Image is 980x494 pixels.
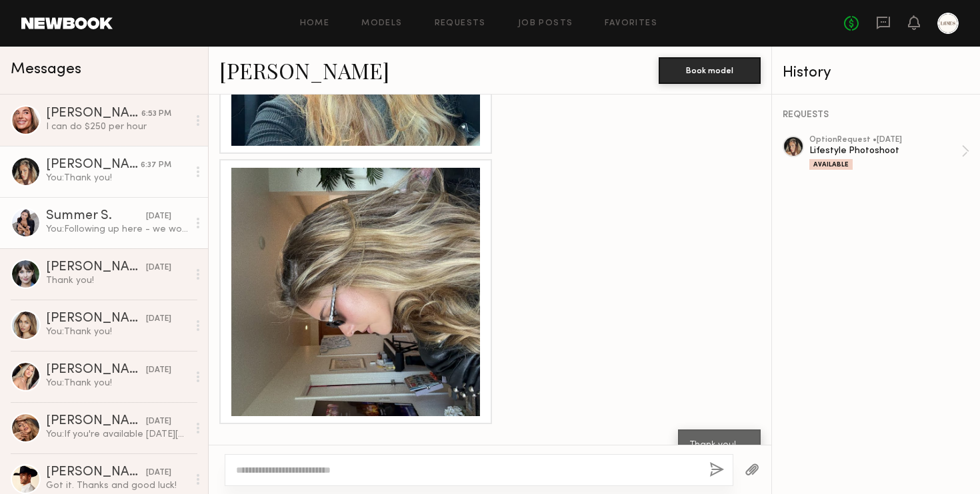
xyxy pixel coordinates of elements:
[783,65,969,81] div: History
[690,438,749,453] div: Thank you!
[46,364,146,377] div: [PERSON_NAME]
[46,121,188,133] div: I can do $250 per hour
[435,19,486,28] a: Requests
[46,415,146,428] div: [PERSON_NAME]
[146,467,171,479] div: [DATE]
[783,111,969,120] div: REQUESTS
[219,56,389,85] a: [PERSON_NAME]
[146,313,171,326] div: [DATE]
[46,377,188,389] div: You: Thank you!
[46,428,188,441] div: You: If you're available [DATE][DATE] from 3:30-5:30 please send us three raw unedited selfies of...
[146,210,171,223] div: [DATE]
[659,57,761,84] button: Book model
[46,158,141,172] div: [PERSON_NAME]
[146,262,171,274] div: [DATE]
[46,172,188,184] div: You: Thank you!
[141,108,171,121] div: 6:53 PM
[809,144,961,157] div: Lifestyle Photoshoot
[809,159,853,170] div: Available
[518,19,573,28] a: Job Posts
[46,466,146,479] div: [PERSON_NAME]
[141,159,171,172] div: 6:37 PM
[46,107,141,121] div: [PERSON_NAME]
[809,136,969,170] a: optionRequest •[DATE]Lifestyle PhotoshootAvailable
[46,210,146,223] div: Summer S.
[361,19,402,28] a: Models
[46,223,188,236] div: You: Following up here - we would like to have all details confirmed by [DATE]. Are you able to s...
[605,19,657,28] a: Favorites
[46,274,188,287] div: Thank you!
[146,415,171,428] div: [DATE]
[46,261,146,274] div: [PERSON_NAME]
[659,64,761,75] a: Book model
[11,62,81,77] span: Messages
[146,364,171,377] div: [DATE]
[46,312,146,326] div: [PERSON_NAME]
[46,479,188,492] div: Got it. Thanks and good luck!
[809,136,961,144] div: option Request • [DATE]
[46,326,188,338] div: You: Thank you!
[300,19,330,28] a: Home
